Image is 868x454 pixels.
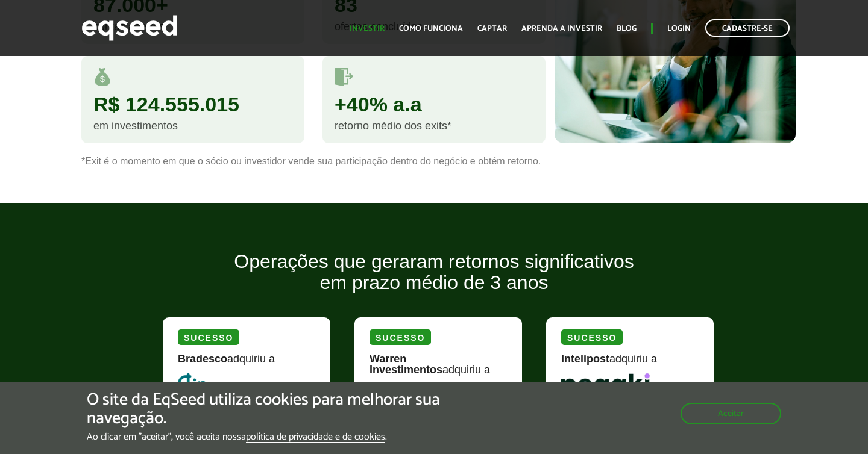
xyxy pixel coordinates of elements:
[87,391,503,428] h5: O site da EqSeed utiliza cookies para melhorar sua navegação.
[93,120,292,131] div: em investimentos
[81,12,178,44] img: EqSeed
[178,353,227,365] strong: Bradesco
[370,329,431,345] div: Sucesso
[335,120,533,131] div: retorno médio dos exits*
[335,68,353,86] img: saidas.svg
[178,353,315,373] div: adquiriu a
[617,25,637,33] a: Blog
[178,329,239,345] div: Sucesso
[477,25,507,33] a: Captar
[87,431,503,443] p: Ao clicar em "aceitar", você aceita nossa .
[681,403,781,424] button: Aceitar
[561,373,650,400] img: Pegaki
[246,432,385,443] a: política de privacidade e de cookies
[93,68,112,86] img: money.svg
[561,329,623,345] div: Sucesso
[399,25,463,33] a: Como funciona
[370,353,507,384] div: adquiriu a
[561,353,609,365] strong: Intelipost
[93,94,292,114] div: R$ 124.555.015
[335,94,533,114] div: +40% a.a
[178,373,214,406] img: DinDin
[81,155,787,167] p: *Exit é o momento em que o sócio ou investidor vende sua participação dentro do negócio e obtém r...
[521,25,602,33] a: Aprenda a investir
[350,25,385,33] a: Investir
[154,251,714,311] h2: Operações que geraram retornos significativos em prazo médio de 3 anos
[667,25,691,33] a: Login
[561,353,699,373] div: adquiriu a
[705,19,790,37] a: Cadastre-se
[370,353,442,376] strong: Warren Investimentos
